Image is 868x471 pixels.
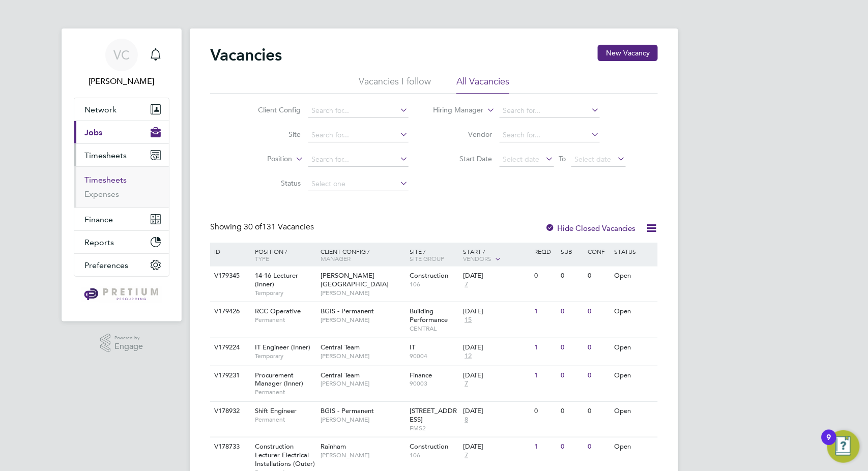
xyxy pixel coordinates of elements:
[532,402,558,421] div: 0
[463,451,470,460] span: 7
[463,280,470,289] span: 7
[212,437,247,456] div: V178733
[74,208,169,230] button: Finance
[460,243,532,268] div: Start /
[74,287,169,303] a: Go to home page
[463,307,529,316] div: [DATE]
[84,105,117,114] span: Network
[425,105,484,115] label: Hiring Manager
[559,402,585,421] div: 0
[612,302,656,321] div: Open
[559,243,585,260] div: Sub
[321,371,360,379] span: Central Team
[255,406,297,415] span: Shift Engineer
[84,128,102,137] span: Jobs
[463,379,470,388] span: 7
[612,366,656,385] div: Open
[532,338,558,357] div: 1
[210,222,316,232] div: Showing
[410,271,449,280] span: Construction
[62,28,182,321] nav: Main navigation
[559,338,585,357] div: 0
[463,407,529,416] div: [DATE]
[114,342,143,351] span: Engage
[113,48,130,62] span: VC
[410,307,448,324] span: Building Performance
[308,128,409,142] input: Search for...
[532,267,558,285] div: 0
[84,189,119,199] a: Expenses
[612,243,656,260] div: Status
[598,45,658,61] button: New Vacancy
[410,442,449,451] span: Construction
[559,302,585,321] div: 0
[410,379,458,388] span: 90003
[410,280,458,288] span: 106
[585,402,612,421] div: 0
[559,437,585,456] div: 0
[612,267,656,285] div: Open
[585,338,612,357] div: 0
[243,179,301,188] label: Status
[503,155,540,164] span: Select date
[463,352,473,361] span: 12
[255,307,301,315] span: RCC Operative
[410,254,445,262] span: Site Group
[210,45,282,65] h2: Vacancies
[434,154,493,163] label: Start Date
[410,371,432,379] span: Finance
[321,254,351,262] span: Manager
[212,366,247,385] div: V179231
[585,302,612,321] div: 0
[84,175,127,185] a: Timesheets
[463,254,491,262] span: Vendors
[532,243,558,260] div: Reqd
[321,271,389,288] span: [PERSON_NAME][GEOGRAPHIC_DATA]
[84,260,128,270] span: Preferences
[243,105,301,114] label: Client Config
[321,451,405,459] span: [PERSON_NAME]
[100,334,143,353] a: Powered byEngage
[255,271,298,288] span: 14-16 Lecturer (Inner)
[244,222,314,232] span: 131 Vacancies
[255,352,316,360] span: Temporary
[212,243,247,260] div: ID
[532,366,558,385] div: 1
[532,302,558,321] div: 1
[500,128,600,142] input: Search for...
[234,154,293,164] label: Position
[255,316,316,324] span: Permanent
[827,437,831,451] div: 9
[84,238,114,247] span: Reports
[74,121,169,143] button: Jobs
[321,416,405,424] span: [PERSON_NAME]
[244,222,262,232] span: 30 of
[74,144,169,166] button: Timesheets
[308,177,409,191] input: Select one
[84,151,127,160] span: Timesheets
[308,104,409,118] input: Search for...
[410,325,458,333] span: CENTRAL
[585,366,612,385] div: 0
[255,343,310,351] span: IT Engineer (Inner)
[84,215,113,224] span: Finance
[556,152,569,165] span: To
[74,166,169,208] div: Timesheets
[321,289,405,297] span: [PERSON_NAME]
[247,243,319,267] div: Position /
[74,39,169,87] a: VC[PERSON_NAME]
[612,338,656,357] div: Open
[410,352,458,360] span: 90004
[463,443,529,451] div: [DATE]
[359,75,431,94] li: Vacancies I follow
[463,272,529,280] div: [DATE]
[463,316,473,325] span: 15
[212,338,247,357] div: V179224
[321,352,405,360] span: [PERSON_NAME]
[585,267,612,285] div: 0
[81,287,161,303] img: pretium-logo-retina.png
[212,267,247,285] div: V179345
[532,437,558,456] div: 1
[559,366,585,385] div: 0
[410,406,457,424] span: [STREET_ADDRESS]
